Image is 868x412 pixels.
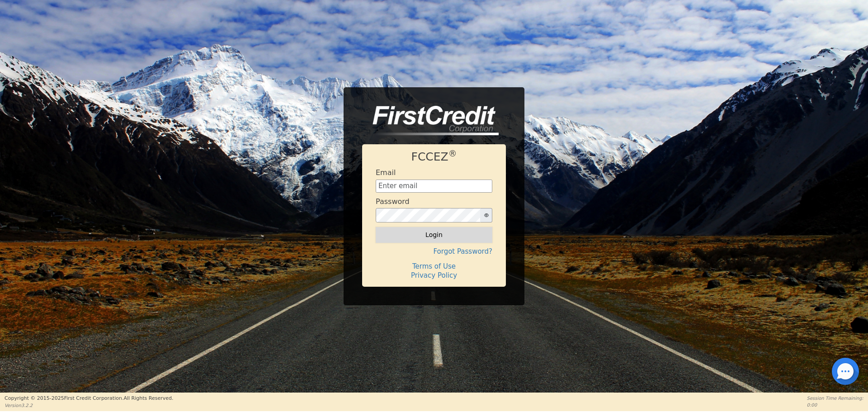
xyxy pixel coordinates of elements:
[376,168,396,177] h4: Email
[376,180,492,193] input: Enter email
[448,149,457,158] sup: ®
[376,227,492,242] button: Login
[376,271,492,279] h4: Privacy Policy
[807,395,863,402] p: Session Time Remaining:
[376,262,492,270] h4: Terms of Use
[807,402,863,408] p: 0:00
[5,395,173,403] p: Copyright © 2015- 2025 First Credit Corporation.
[376,247,492,256] h4: Forgot Password?
[362,106,499,136] img: logo-CMu_cnol.png
[376,197,410,206] h4: Password
[123,395,173,401] span: All Rights Reserved.
[376,150,492,164] h1: FCCEZ
[5,402,173,409] p: Version 3.2.2
[376,208,481,223] input: password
